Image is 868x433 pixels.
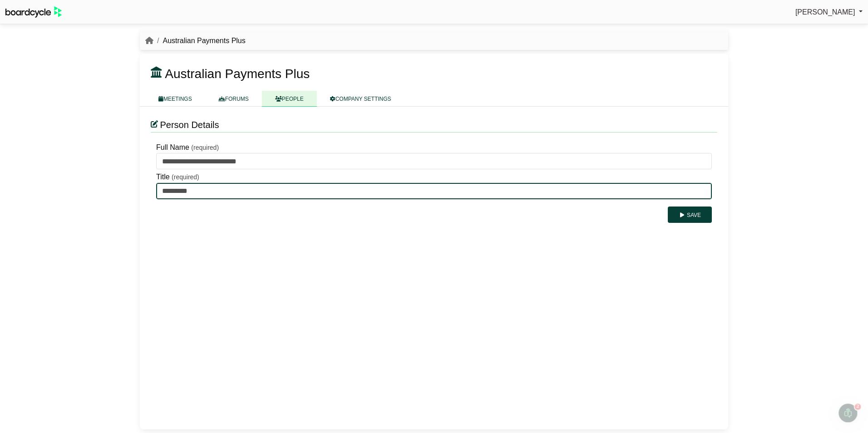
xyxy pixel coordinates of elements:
button: Save [668,207,712,223]
span: Person Details [160,120,219,130]
iframe: Intercom live chat [837,402,859,424]
small: (required) [172,173,199,181]
a: COMPANY SETTINGS [317,91,404,107]
span: Australian Payments Plus [165,67,310,81]
a: PEOPLE [262,91,317,107]
span: 2 [856,402,863,409]
a: MEETINGS [145,91,205,107]
a: FORUMS [205,91,262,107]
li: Australian Payments Plus [153,35,246,47]
label: Full Name [156,142,189,153]
span: [PERSON_NAME] [795,8,855,16]
img: BoardcycleBlackGreen-aaafeed430059cb809a45853b8cf6d952af9d84e6e89e1f1685b34bfd5cb7d64.svg [5,6,62,18]
nav: breadcrumb [145,35,246,47]
small: (required) [191,144,219,151]
label: Title [156,171,170,183]
a: [PERSON_NAME] [795,6,863,18]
